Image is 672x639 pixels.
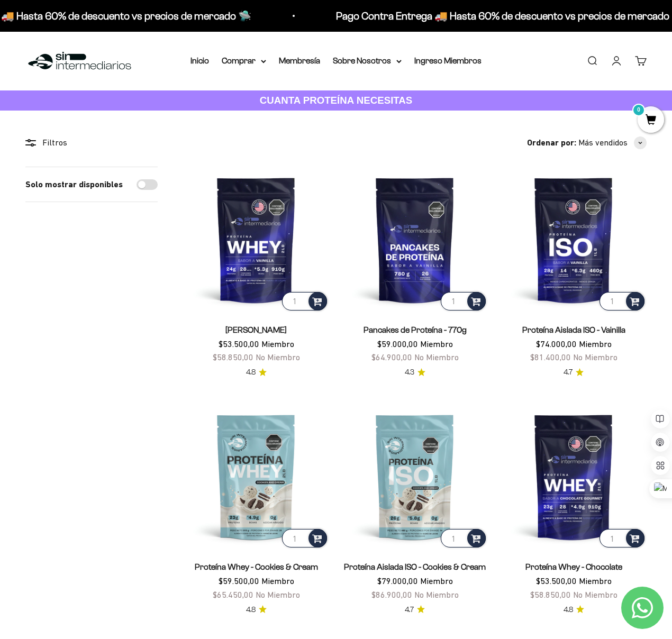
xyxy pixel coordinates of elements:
span: 4.7 [405,604,414,616]
span: 4.8 [564,604,573,616]
span: No Miembro [414,352,459,362]
summary: Sobre Nosotros [333,54,402,68]
span: $81.400,00 [530,352,571,362]
span: Ordenar por: [527,136,576,150]
summary: Comprar [222,54,266,68]
span: $64.900,00 [371,352,412,362]
span: Miembro [261,339,294,349]
span: Miembro [420,339,453,349]
label: Solo mostrar disponibles [25,178,123,191]
a: 4.74.7 de 5.0 estrellas [405,604,425,616]
a: 4.84.8 de 5.0 estrellas [246,604,267,616]
span: Miembro [420,576,453,586]
span: No Miembro [256,590,300,599]
span: Miembro [261,576,294,586]
strong: CUANTA PROTEÍNA NECESITAS [260,95,413,106]
a: 4.34.3 de 5.0 estrellas [405,367,425,378]
button: Más vendidos [578,136,647,150]
a: Proteína Whey - Cookies & Cream [195,562,318,571]
span: Miembro [579,339,612,349]
div: Filtros [25,136,158,150]
span: $53.500,00 [219,339,259,349]
span: No Miembro [414,590,459,599]
span: 4.7 [564,367,573,378]
a: Proteína Aislada ISO - Vainilla [522,325,625,334]
span: No Miembro [256,352,300,362]
a: Inicio [190,56,209,65]
span: $58.850,00 [530,590,571,599]
span: Más vendidos [578,136,628,150]
a: Pancakes de Proteína - 770g [364,325,467,334]
span: $86.900,00 [371,590,412,599]
span: $59.500,00 [219,576,259,586]
a: Membresía [279,56,320,65]
a: [PERSON_NAME] [225,325,287,334]
span: $74.000,00 [536,339,577,349]
a: 4.84.8 de 5.0 estrellas [246,367,267,378]
a: 4.84.8 de 5.0 estrellas [564,604,584,616]
span: Miembro [579,576,612,586]
a: 4.74.7 de 5.0 estrellas [564,367,584,378]
mark: 0 [632,104,645,116]
span: $65.450,00 [213,590,253,599]
span: $59.000,00 [377,339,418,349]
span: $53.500,00 [536,576,577,586]
span: $58.850,00 [213,352,253,362]
span: No Miembro [573,590,617,599]
a: Ingreso Miembros [414,56,482,65]
span: 4.3 [405,367,414,378]
span: 4.8 [246,604,256,616]
span: No Miembro [573,352,617,362]
span: $79.000,00 [377,576,418,586]
a: Proteína Aislada ISO - Cookies & Cream [344,562,486,571]
span: 4.8 [246,367,256,378]
a: 0 [638,115,664,126]
a: Proteína Whey - Chocolate [525,562,622,571]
